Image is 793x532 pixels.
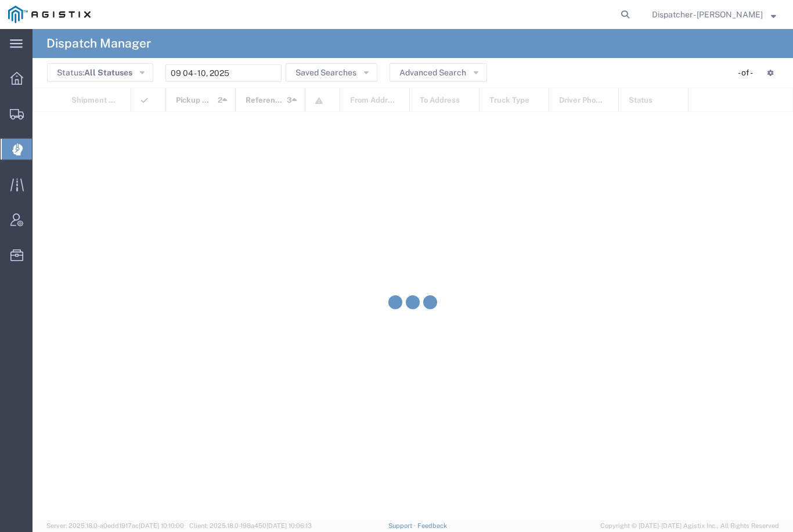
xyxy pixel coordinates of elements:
span: Client: 2025.18.0-198a450 [189,522,312,529]
a: Feedback [417,522,447,529]
span: All Statuses [84,68,132,77]
button: Dispatcher - [PERSON_NAME] [651,8,777,21]
button: Saved Searches [286,63,377,82]
span: Dispatcher - Cameron Bowman [652,8,763,21]
h4: Dispatch Manager [46,29,151,58]
div: - of - [738,67,758,79]
span: Copyright © [DATE]-[DATE] Agistix Inc., All Rights Reserved [600,521,779,531]
button: Advanced Search [390,63,487,82]
button: Status:All Statuses [47,63,153,82]
span: Server: 2025.18.0-a0edd1917ac [46,522,184,529]
img: logo [8,6,91,23]
a: Support [388,522,417,529]
span: [DATE] 10:06:13 [266,522,312,529]
span: [DATE] 10:10:00 [139,522,184,529]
